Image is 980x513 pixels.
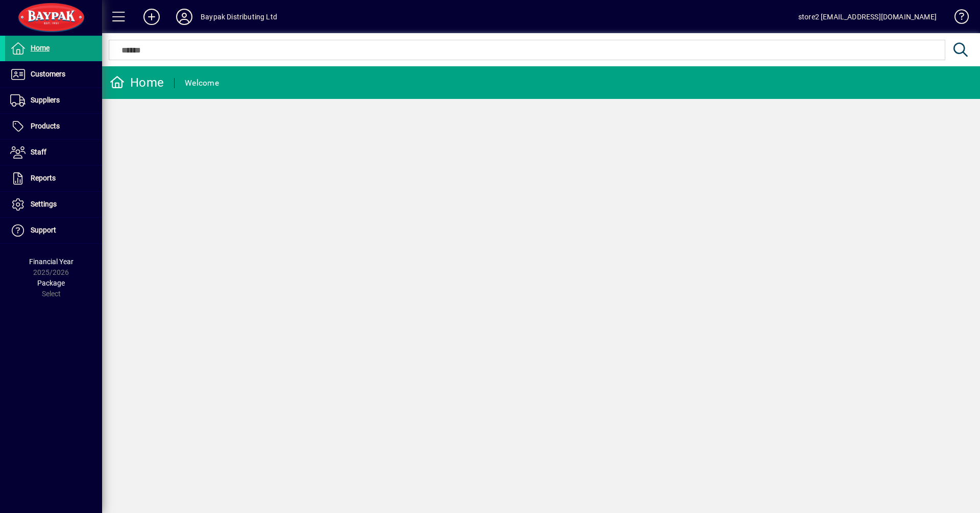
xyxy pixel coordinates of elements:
[5,140,102,165] a: Staff
[31,122,60,130] span: Products
[5,88,102,113] a: Suppliers
[31,174,56,182] span: Reports
[168,8,201,26] button: Profile
[5,166,102,191] a: Reports
[5,218,102,243] a: Support
[31,148,46,156] span: Staff
[135,8,168,26] button: Add
[37,279,65,287] span: Package
[798,9,937,25] div: store2 [EMAIL_ADDRESS][DOMAIN_NAME]
[947,2,967,35] a: Knowledge Base
[5,192,102,217] a: Settings
[31,226,56,234] span: Support
[31,70,65,78] span: Customers
[31,96,60,104] span: Suppliers
[5,114,102,139] a: Products
[201,9,277,25] div: Baypak Distributing Ltd
[5,62,102,87] a: Customers
[185,75,219,91] div: Welcome
[31,200,57,208] span: Settings
[31,44,50,52] span: Home
[29,258,73,266] span: Financial Year
[110,74,164,91] div: Home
